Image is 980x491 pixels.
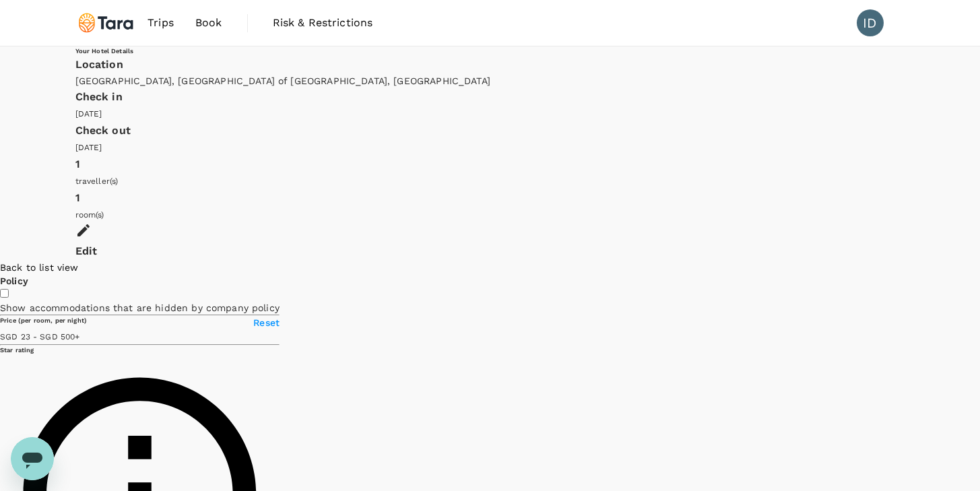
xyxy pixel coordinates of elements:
h6: Your Hotel Details [75,46,905,55]
span: [DATE] [75,143,102,152]
div: [GEOGRAPHIC_DATA], [GEOGRAPHIC_DATA] of [GEOGRAPHIC_DATA], [GEOGRAPHIC_DATA] [75,74,905,88]
div: 1 [75,189,905,207]
span: Reset [253,317,280,328]
div: ID [857,9,884,36]
span: traveller(s) [75,176,119,186]
span: [DATE] [75,109,102,119]
span: Risk & Restrictions [273,15,373,31]
div: Location [75,55,905,74]
div: Check in [75,88,905,106]
div: Edit [75,242,905,261]
iframe: Button to launch messaging window [11,437,54,480]
img: Tara Climate Ltd [75,8,137,38]
span: room(s) [75,210,104,220]
div: Check out [75,121,905,140]
span: Trips [148,15,174,31]
span: Book [195,15,222,31]
div: 1 [75,155,905,174]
